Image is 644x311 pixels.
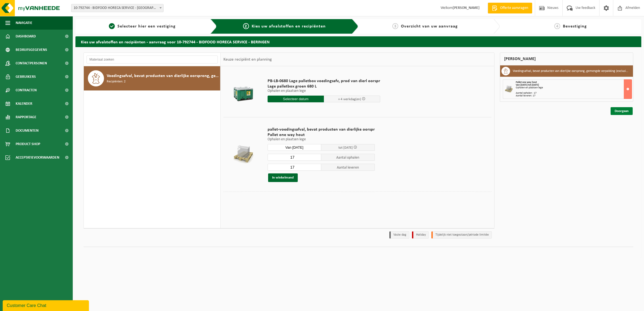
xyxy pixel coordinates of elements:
span: Offerte aanvragen [499,5,529,11]
span: Aantal ophalen [321,154,375,161]
strong: [PERSON_NAME] [453,6,480,10]
span: PB-LB-0680 Lage palletbox voedingsafv, prod van dierl oorspr [268,78,380,84]
div: Keuze recipiënt en planning [221,53,275,66]
span: Pallet one way hout [268,132,375,138]
div: [PERSON_NAME] [500,53,633,65]
span: Bevestiging [563,24,587,29]
span: + 4 werkdag(en) [338,97,361,101]
span: Recipiënten: 2 [107,79,126,84]
span: 10-792744 - BIDFOOD HORECA SERVICE - BERINGEN [71,4,164,12]
span: Product Shop [16,137,40,151]
span: 2 [243,23,249,29]
iframe: chat widget [3,299,90,311]
p: Ophalen en plaatsen lege [268,89,380,93]
strong: Van [DATE] tot [DATE] [516,83,539,86]
span: Kalender [16,97,32,110]
h3: Voedingsafval, bevat producten van dierlijke oorsprong, gemengde verpakking (exclusief glas), cat... [513,67,629,75]
button: Voedingsafval, bevat producten van dierlijke oorsprong, gemengde verpakking (exclusief glas), cat... [84,66,220,90]
a: 1Selecteer hier een vestiging [78,23,206,30]
li: Holiday [412,231,429,239]
span: Kies uw afvalstoffen en recipiënten [252,24,326,29]
span: tot [DATE] [338,146,353,149]
span: Pallet one way hout [516,81,537,84]
span: Navigatie [16,16,32,30]
a: Offerte aanvragen [488,3,532,13]
span: Lage palletbox groen 680 L [268,84,380,89]
span: Selecteer hier een vestiging [117,24,176,29]
span: 3 [392,23,398,29]
span: Acceptatievoorwaarden [16,151,59,164]
span: Contracten [16,83,37,97]
div: Aantal ophalen : 17 [516,92,632,95]
span: 1 [109,23,115,29]
li: Tijdelijk niet toegestaan/période limitée [431,231,492,239]
div: Aantal leveren: 17 [516,95,632,97]
span: Dashboard [16,30,36,43]
input: Materiaal zoeken [86,55,218,64]
p: Ophalen en plaatsen lege [268,138,375,141]
span: 10-792744 - BIDFOOD HORECA SERVICE - BERINGEN [71,4,163,12]
span: Gebruikers [16,70,36,83]
input: Selecteer datum [268,96,324,102]
span: Overzicht van uw aanvraag [401,24,458,29]
span: pallet-voedingsafval, bevat producten van dierlijke oorspr [268,127,375,132]
span: Documenten [16,124,39,137]
input: Selecteer datum [268,144,321,151]
div: Ophalen en plaatsen lege [516,86,632,89]
span: Bedrijfsgegevens [16,43,47,57]
button: In winkelmand [268,173,298,182]
span: Voedingsafval, bevat producten van dierlijke oorsprong, gemengde verpakking (exclusief glas), cat... [107,73,219,79]
li: Vaste dag [389,231,409,239]
h2: Kies uw afvalstoffen en recipiënten - aanvraag voor 10-792744 - BIDFOOD HORECA SERVICE - BERINGEN [75,36,641,47]
span: Rapportage [16,110,36,124]
span: 4 [554,23,560,29]
a: Doorgaan [611,107,633,115]
span: Contactpersonen [16,57,47,70]
span: Aantal leveren [321,164,375,171]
